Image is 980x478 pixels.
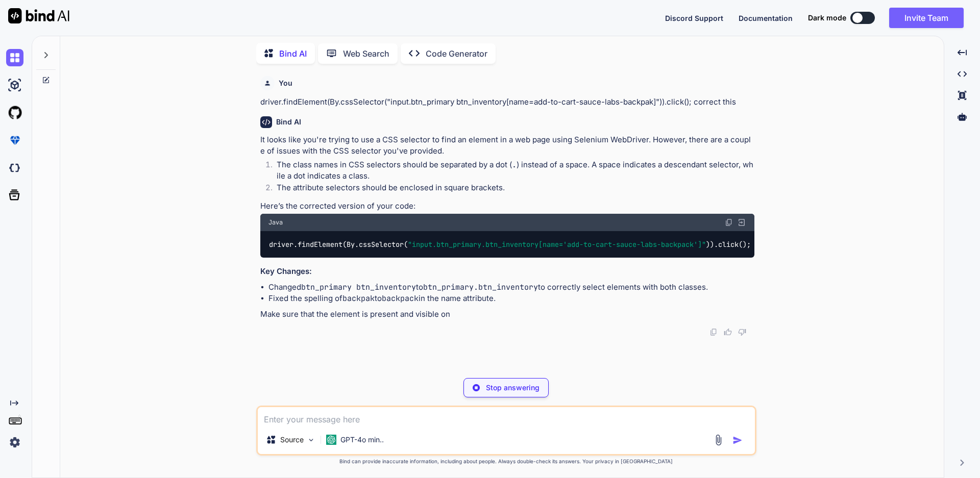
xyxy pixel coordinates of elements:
[280,435,304,445] p: Source
[423,282,538,292] code: btn_primary.btn_inventory
[808,13,846,23] span: Dark mode
[301,282,416,292] code: btn_primary btn_inventory
[268,293,754,305] li: Fixed the spelling of to in the name attribute.
[260,309,754,320] p: Make sure that the element is present and visible on
[260,266,754,278] h3: Key Changes:
[737,218,746,227] img: Open in Browser
[276,117,301,127] h6: Bind AI
[725,218,733,227] img: copy
[732,435,743,445] img: icon
[279,47,307,60] p: Bind AI
[268,159,754,182] li: The class names in CSS selectors should be separated by a dot ( ) instead of a space. A space ind...
[279,78,292,88] h6: You
[342,293,375,304] code: backpak
[739,14,793,22] span: Documentation
[8,8,69,23] img: Bind AI
[709,328,718,336] img: copy
[268,218,283,227] span: Java
[6,49,23,66] img: chat
[260,96,754,108] p: driver.findElement(By.cssSelector("input.btn_primary btn_inventory[name=add-to-cart-sauce-labs-ba...
[6,159,23,177] img: darkCloudIdeIcon
[665,14,723,22] span: Discord Support
[256,458,756,465] p: Bind can provide inaccurate information, including about people. Always double-check its answers....
[260,200,754,212] p: Here’s the corrected version of your code:
[6,77,23,94] img: ai-studio
[268,239,752,250] code: driver.findElement(By.cssSelector( )).click();
[408,240,706,249] span: "input.btn_primary.btn_inventory[name='add-to-cart-sauce-labs-backpack']"
[724,328,732,336] img: like
[307,436,315,444] img: Pick Models
[426,47,487,60] p: Code Generator
[6,132,23,149] img: premium
[6,104,23,121] img: githubLight
[6,434,23,451] img: settings
[260,134,754,157] p: It looks like you're trying to use a CSS selector to find an element in a web page using Selenium...
[739,13,793,23] button: Documentation
[268,182,754,196] li: The attribute selectors should be enclosed in square brackets.
[889,8,964,28] button: Invite Team
[340,435,384,445] p: GPT-4o min..
[512,160,517,170] code: .
[665,13,723,23] button: Discord Support
[382,293,419,304] code: backpack
[268,282,754,293] li: Changed to to correctly select elements with both classes.
[738,328,746,336] img: dislike
[486,383,540,393] p: Stop answering
[713,434,724,446] img: attachment
[343,47,389,60] p: Web Search
[326,435,336,445] img: GPT-4o mini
